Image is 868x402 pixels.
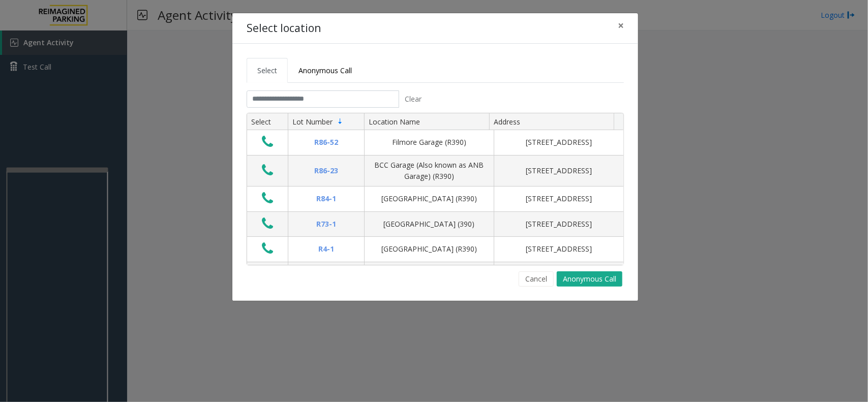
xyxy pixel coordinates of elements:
[500,165,617,176] div: [STREET_ADDRESS]
[247,113,623,265] div: Data table
[557,271,622,287] button: Anonymous Call
[371,243,488,255] div: [GEOGRAPHIC_DATA] (R390)
[292,117,333,127] span: Lot Number
[369,117,420,127] span: Location Name
[257,66,277,75] span: Select
[294,165,358,176] div: R86-23
[500,243,617,255] div: [STREET_ADDRESS]
[519,271,554,287] button: Cancel
[500,137,617,148] div: [STREET_ADDRESS]
[494,117,520,127] span: Address
[298,66,352,75] span: Anonymous Call
[500,193,617,204] div: [STREET_ADDRESS]
[294,137,358,148] div: R86-52
[336,117,344,126] span: Sortable
[294,219,358,230] div: R73-1
[247,58,624,83] ul: Tabs
[500,219,617,230] div: [STREET_ADDRESS]
[618,18,624,33] span: ×
[294,193,358,204] div: R84-1
[371,219,488,230] div: [GEOGRAPHIC_DATA] (390)
[371,193,488,204] div: [GEOGRAPHIC_DATA] (R390)
[371,137,488,148] div: Filmore Garage (R390)
[247,20,321,37] h4: Select location
[294,243,358,255] div: R4-1
[611,13,631,38] button: Close
[399,90,428,108] button: Clear
[371,160,488,182] div: BCC Garage (Also known as ANB Garage) (R390)
[247,113,288,131] th: Select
